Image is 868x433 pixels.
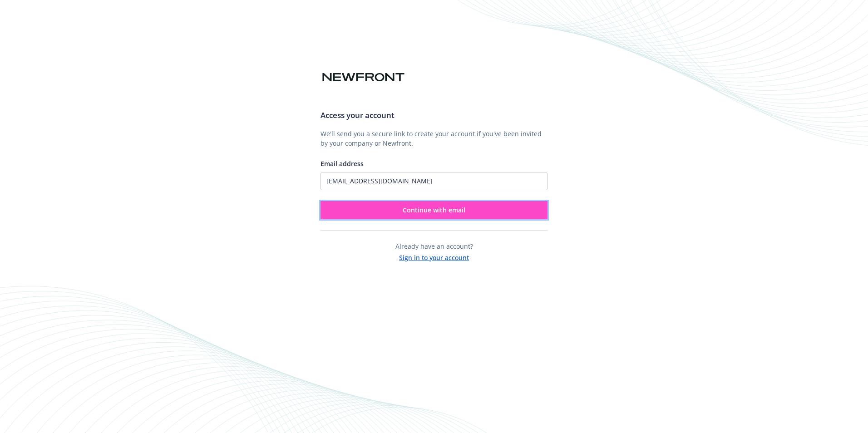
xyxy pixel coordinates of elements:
span: Continue with email [403,206,465,214]
p: We'll send you a secure link to create your account if you've been invited by your company or New... [321,129,547,148]
span: Already have an account? [395,242,473,251]
input: Enter your email [321,172,547,190]
img: Newfront logo [321,69,406,85]
button: Sign in to your account [399,251,469,262]
span: Email address [321,159,364,168]
h3: Access your account [321,109,547,121]
button: Continue with email [321,201,547,219]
